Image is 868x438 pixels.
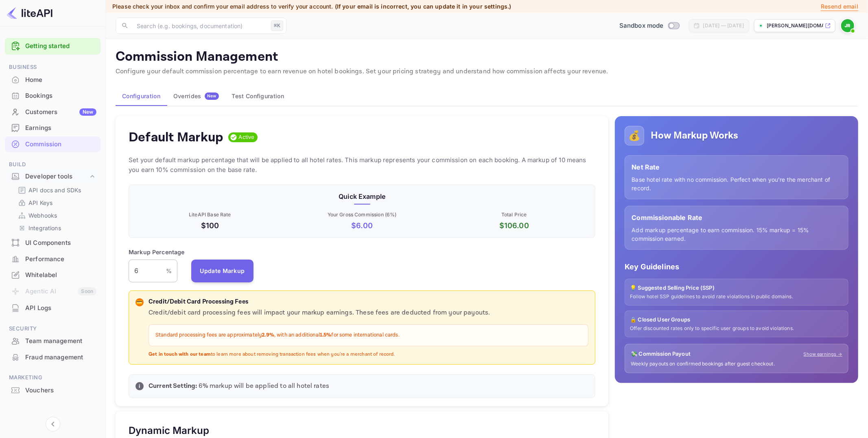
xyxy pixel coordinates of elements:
a: UI Components [5,235,101,250]
div: Commission [25,140,96,149]
p: 💳 [136,299,142,306]
p: $100 [136,220,284,231]
a: Home [5,72,101,87]
span: Build [5,160,101,169]
strong: 2.9% [262,332,274,339]
button: Configuration [116,86,167,106]
a: Show earnings → [804,351,842,358]
div: Earnings [5,120,101,136]
p: Credit/Debit Card Processing Fees [149,297,588,307]
p: Follow hotel SSP guidelines to avoid rate violations in public domains. [630,293,843,300]
img: LiteAPI logo [7,7,52,20]
p: i [139,383,140,390]
div: Fraud management [25,353,96,362]
p: API Keys [28,198,52,207]
div: Switch to Production mode [616,21,682,31]
strong: Get in touch with our team [149,351,211,357]
div: Webhooks [15,209,97,221]
span: Active [236,133,258,141]
p: Credit/debit card processing fees will impact your markup earnings. These fees are deducted from ... [149,308,588,318]
a: CustomersNew [5,104,101,119]
p: Commissionable Rate [632,213,842,222]
a: Vouchers [5,383,101,398]
div: Vouchers [25,386,96,395]
span: Marketing [5,373,101,382]
p: Set your default markup percentage that will be applied to all hotel rates. This markup represent... [129,155,595,175]
div: CustomersNew [5,104,101,120]
p: Weekly payouts on confirmed bookings after guest checkout. [631,361,842,368]
p: 💰 [628,128,641,143]
a: Whitelabel [5,267,101,282]
div: Whitelabel [5,267,101,283]
span: Security [5,324,101,333]
div: Commission [5,136,101,152]
p: Webhooks [28,211,57,220]
p: Net Rate [632,162,842,172]
div: API docs and SDKs [15,184,97,196]
div: Home [25,75,96,85]
p: $ 106.00 [440,220,589,231]
div: Customers [25,108,96,117]
div: Performance [5,251,101,267]
a: Earnings [5,120,101,135]
button: Collapse navigation [46,417,60,431]
div: API Logs [5,300,101,316]
a: Fraud management [5,350,101,365]
p: 💡 Suggested Selling Price (SSP) [630,284,843,292]
p: Your Gross Commission ( 6 %) [288,211,437,218]
a: Bookings [5,88,101,103]
span: Sandbox mode [619,21,664,31]
div: Developer tools [5,169,101,184]
div: Getting started [5,38,101,55]
span: (If your email is incorrect, you can update it in your settings.) [335,3,512,10]
input: Search (e.g. bookings, documentation) [132,18,268,34]
span: Please check your inbox and confirm your email address to verify your account. [112,3,333,10]
div: Performance [25,255,96,264]
a: Performance [5,251,101,266]
a: Integrations [18,224,94,232]
p: 🔒 Closed User Groups [630,316,843,324]
p: Quick Example [136,191,588,201]
div: Developer tools [25,172,88,181]
p: 6 % markup will be applied to all hotel rates [149,381,588,391]
strong: 1.5% [320,332,332,339]
h5: How Markup Works [651,129,738,142]
div: UI Components [25,238,96,248]
div: Bookings [5,88,101,104]
strong: Current Setting: [149,382,197,390]
button: Test Configuration [225,86,291,106]
p: API docs and SDKs [28,186,81,194]
div: Fraud management [5,350,101,365]
a: API Keys [18,198,94,207]
input: 0 [129,260,166,282]
a: Getting started [25,42,96,51]
div: API Logs [25,304,96,313]
h4: Default Markup [129,129,223,145]
span: New [205,93,219,99]
a: API docs and SDKs [18,186,94,194]
p: Markup Percentage [129,248,185,256]
p: to learn more about removing transaction fees when you're a merchant of record. [149,351,588,358]
a: Commission [5,136,101,152]
p: Standard processing fees are approximately , with an additional for some international cards. [155,331,582,339]
p: % [166,266,172,275]
p: 💸 Commission Payout [631,350,691,358]
p: Offer discounted rates only to specific user groups to avoid violations. [630,325,843,332]
p: Total Price [440,211,589,218]
p: LiteAPI Base Rate [136,211,284,218]
p: Base hotel rate with no commission. Perfect when you're the merchant of record. [632,175,842,192]
a: Team management [5,333,101,348]
p: $ 6.00 [288,220,437,231]
div: Whitelabel [25,271,96,280]
div: [DATE] — [DATE] [703,22,744,29]
p: Key Guidelines [625,261,848,272]
p: Add markup percentage to earn commission. 15% markup = 15% commission earned. [632,226,842,243]
div: Team management [25,337,96,346]
p: Integrations [28,224,61,232]
p: Commission Management [116,49,858,65]
div: Bookings [25,91,96,101]
p: Resend email [821,2,858,11]
button: Update Markup [191,260,254,282]
div: Home [5,72,101,88]
a: API Logs [5,300,101,315]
